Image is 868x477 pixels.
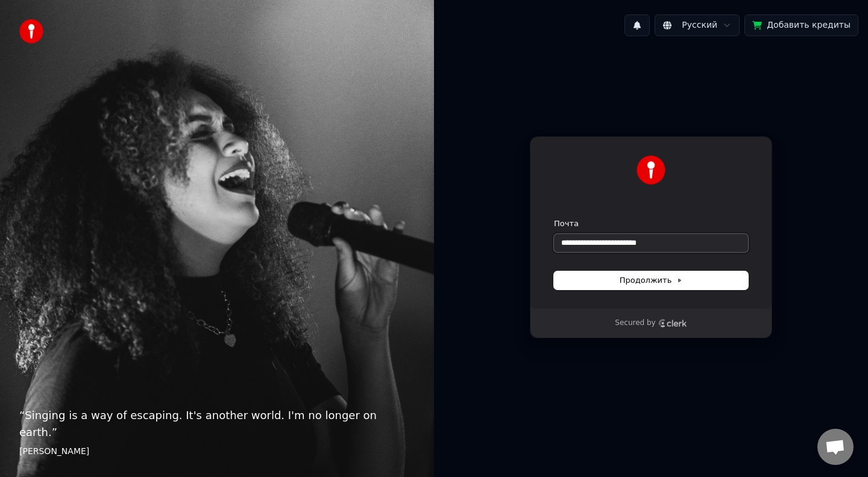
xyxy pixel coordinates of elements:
[615,318,655,328] p: Secured by
[554,218,579,229] label: Почта
[817,429,854,465] div: Открытый чат
[658,319,687,327] a: Clerk logo
[554,271,748,289] button: Продолжить
[19,407,415,441] p: “ Singing is a way of escaping. It's another world. I'm no longer on earth. ”
[19,19,43,43] img: youka
[637,156,665,185] img: Youka
[19,446,415,458] footer: [PERSON_NAME]
[620,275,683,286] span: Продолжить
[744,14,858,36] button: Добавить кредиты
